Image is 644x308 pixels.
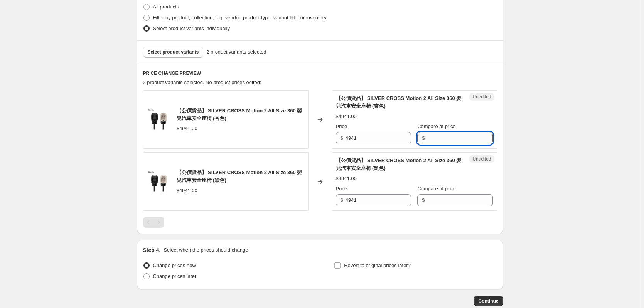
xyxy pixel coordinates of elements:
[336,124,347,129] span: Price
[341,197,343,203] span: $
[422,135,425,141] span: $
[147,108,170,131] img: 271_80x.jpg
[206,48,266,56] span: 2 product variants selected
[148,49,199,55] span: Select product variants
[472,156,491,162] span: Unedited
[153,4,179,10] span: All products
[472,94,491,100] span: Unedited
[143,217,164,228] nav: Pagination
[177,125,197,132] div: $4941.00
[341,135,343,141] span: $
[336,113,357,120] div: $4941.00
[417,124,456,129] span: Compare at price
[164,246,248,254] p: Select when the prices should change
[474,296,503,306] button: Continue
[417,186,456,191] span: Compare at price
[143,246,161,254] h2: Step 4.
[143,70,497,76] h6: PRICE CHANGE PREVIEW
[177,169,302,183] span: 【公價貨品】 SILVER CROSS Motion 2 All Size 360 嬰兒汽車安全座椅 (黑色)
[147,170,170,193] img: 271_80x.jpg
[336,157,462,171] span: 【公價貨品】 SILVER CROSS Motion 2 All Size 360 嬰兒汽車安全座椅 (黑色)
[336,186,347,191] span: Price
[336,175,357,183] div: $4941.00
[479,298,499,304] span: Continue
[153,262,196,268] span: Change prices now
[177,108,302,121] span: 【公價貨品】 SILVER CROSS Motion 2 All Size 360 嬰兒汽車安全座椅 (杏色)
[177,187,197,195] div: $4941.00
[422,197,425,203] span: $
[153,25,230,31] span: Select product variants individually
[153,273,197,279] span: Change prices later
[336,95,462,109] span: 【公價貨品】 SILVER CROSS Motion 2 All Size 360 嬰兒汽車安全座椅 (杏色)
[153,15,327,20] span: Filter by product, collection, tag, vendor, product type, variant title, or inventory
[344,262,411,268] span: Revert to original prices later?
[143,80,261,85] span: 2 product variants selected. No product prices edited:
[143,47,204,58] button: Select product variants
